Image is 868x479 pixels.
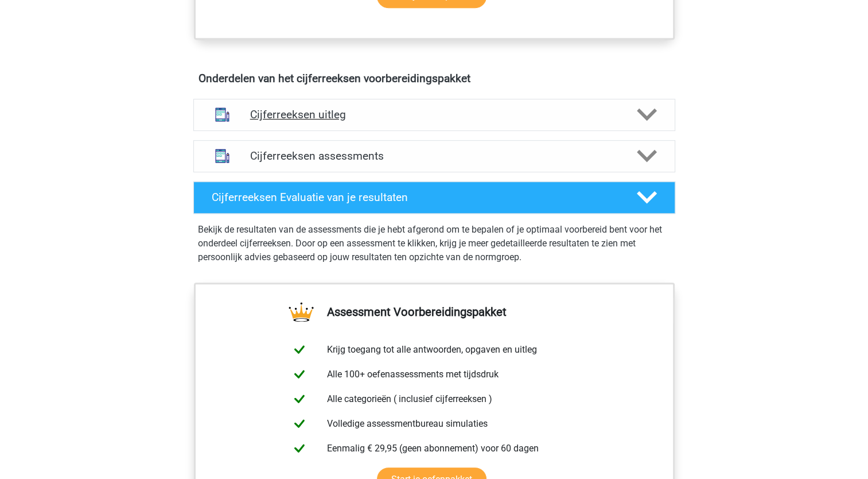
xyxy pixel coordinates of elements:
a: assessments Cijferreeksen assessments [189,140,680,172]
p: Bekijk de resultaten van de assessments die je hebt afgerond om te bepalen of je optimaal voorber... [198,223,671,264]
h4: Cijferreeksen Evaluatie van je resultaten [212,191,618,204]
h4: Onderdelen van het cijferreeksen voorbereidingspakket [198,72,670,85]
a: Cijferreeksen Evaluatie van je resultaten [189,181,680,214]
img: cijferreeksen uitleg [208,100,237,129]
h4: Cijferreeksen uitleg [250,108,618,121]
h4: Cijferreeksen assessments [250,149,618,163]
a: uitleg Cijferreeksen uitleg [189,99,680,131]
img: cijferreeksen assessments [208,141,237,171]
